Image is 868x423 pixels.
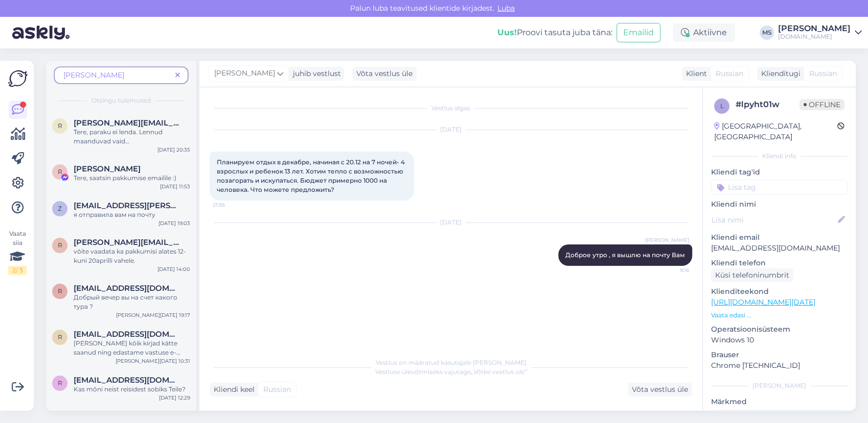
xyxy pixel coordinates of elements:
[711,243,848,254] p: [EMAIL_ADDRESS][DOMAIN_NAME]
[74,339,190,357] div: [PERSON_NAME] kõik kirjad kätte saanud ning edastame vastuse e-mailile.
[711,360,848,371] p: Chrome [TECHNICAL_ID]
[210,104,692,113] div: Vestlus algas
[63,70,124,80] span: [PERSON_NAME]
[497,27,612,39] div: Proovi tasuta juba täna:
[651,266,689,274] span: 9:16
[74,238,180,247] span: regina.pikalev@gmail.com
[157,265,190,273] div: [DATE] 14:00
[213,201,251,209] span: 21:56
[74,173,190,183] div: Tere, saatsin pakkumise emailile :)
[497,28,517,37] b: Uus!
[289,68,341,79] div: juhib vestlust
[711,311,848,320] p: Vaata edasi ...
[714,121,837,142] div: [GEOGRAPHIC_DATA], [GEOGRAPHIC_DATA]
[711,350,848,360] p: Brauser
[711,152,848,161] div: Kliendi info
[157,146,190,154] div: [DATE] 20:35
[58,168,62,176] span: R
[92,96,151,105] span: Otsingu tulemused
[628,383,692,396] div: Võta vestlus üle
[210,125,692,134] div: [DATE]
[616,23,660,42] button: Emailid
[263,384,291,395] span: Russian
[74,118,180,128] span: regina.kungla@gmail.com
[74,210,190,219] div: я отправила вам на почту
[736,98,800,111] div: # lpyht01w
[711,258,848,268] p: Kliendi telefon
[716,68,743,79] span: Russian
[711,396,848,407] p: Märkmed
[74,293,190,311] div: Добрый вечер вы на счет какого тура ?
[778,33,851,41] div: [DOMAIN_NAME]
[160,183,190,190] div: [DATE] 11:53
[217,158,406,193] span: Планируем отдых в декабре, начиная с 20.12 на 7 ночей- 4 взрослых и ребенок 13 лет. Хотим тепло с...
[673,23,735,42] div: Aktiivne
[74,330,180,339] span: reginanommik@hotmail.com
[8,69,28,88] img: Askly Logo
[210,384,255,395] div: Kliendi keel
[711,286,848,297] p: Klienditeekond
[58,379,62,387] span: r
[74,201,180,210] span: zahharenkova.regina@gmail.com
[711,167,848,178] p: Kliendi tag'id
[809,68,837,79] span: Russian
[757,68,801,79] div: Klienditugi
[58,205,62,212] span: z
[760,26,774,40] div: MS
[58,241,62,249] span: r
[645,236,689,244] span: [PERSON_NAME]
[158,219,190,227] div: [DATE] 19:03
[74,376,180,385] span: reginanommik@hotmail.com
[712,214,836,226] input: Lisa nimi
[352,67,417,81] div: Võta vestlus üle
[74,247,190,265] div: võite vaadata ka pakkumisi alates 12-kuni 20aprilli vahele.
[8,266,27,275] div: 2 / 3
[214,68,275,79] span: [PERSON_NAME]
[711,268,793,282] div: Küsi telefoninumbrit
[74,128,190,146] div: Tere, paraku ei lenda. Lennud maanduvad vaid [GEOGRAPHIC_DATA] lennujaamas.
[159,394,190,402] div: [DATE] 12:29
[74,385,190,394] div: Kas mõni neist reisidest sobiks Teile?
[565,251,685,259] span: Доброе утро , я вышлю на почту Вам
[74,164,141,173] span: Regina Radżabova
[116,311,190,319] div: [PERSON_NAME][DATE] 19:17
[682,68,707,79] div: Klient
[116,357,190,365] div: [PERSON_NAME][DATE] 10:31
[711,297,815,307] a: [URL][DOMAIN_NAME][DATE]
[711,180,848,195] input: Lisa tag
[711,232,848,243] p: Kliendi email
[58,287,62,295] span: r
[376,359,527,366] span: Vestlus on määratud kasutajale [PERSON_NAME]
[711,199,848,210] p: Kliendi nimi
[74,284,180,293] span: regina3@mail.ru
[494,4,518,13] span: Luba
[471,368,527,376] i: „Võtke vestlus üle”
[778,24,851,33] div: [PERSON_NAME]
[711,381,848,390] div: [PERSON_NAME]
[8,229,27,275] div: Vaata siia
[210,218,692,227] div: [DATE]
[375,368,527,376] span: Vestluse ülevõtmiseks vajutage
[58,122,62,130] span: r
[800,99,844,110] span: Offline
[720,102,724,110] span: l
[58,333,62,341] span: r
[711,335,848,345] p: Windows 10
[778,24,862,41] a: [PERSON_NAME][DOMAIN_NAME]
[711,324,848,335] p: Operatsioonisüsteem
